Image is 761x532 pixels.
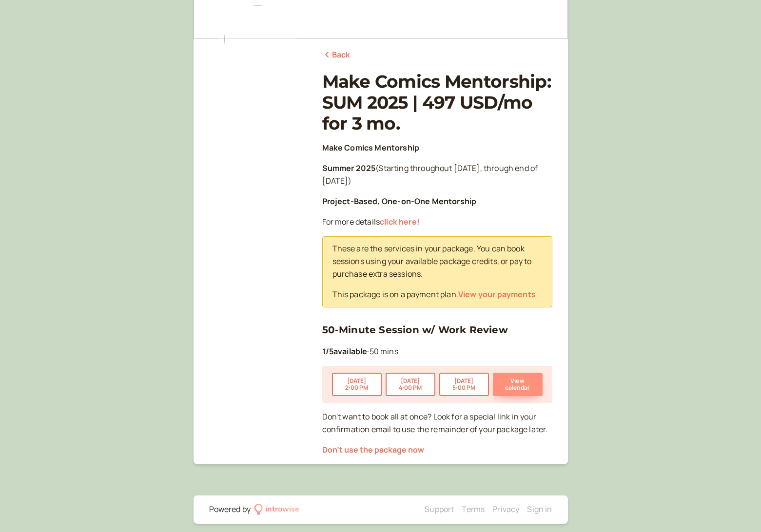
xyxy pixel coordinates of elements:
[332,288,542,301] p: This package is on a payment plan.
[322,162,552,188] p: (Starting throughout [DATE], through end of [DATE])
[322,346,368,357] b: 1 / 5 available
[322,345,552,358] p: 50 mins
[254,503,300,516] a: introwise
[462,504,485,514] a: Terms
[492,504,519,514] a: Privacy
[322,322,552,338] h3: 50-Minute Session w/ Work Review
[322,196,477,207] strong: Project-Based, One-on-One Mentorship
[322,445,424,454] button: Don't use the package now
[322,216,552,228] p: For more details
[386,373,435,396] button: [DATE]4:00 PM
[322,142,420,153] strong: Make Comics Mentorship
[332,373,382,396] button: [DATE]2:00 PM
[322,49,351,61] a: Back
[322,411,552,436] p: Don't want to book all at once? Look for a special link in your confirmation email to use the rem...
[425,504,454,514] a: Support
[380,216,420,227] a: click here!
[367,346,369,357] span: ·
[209,503,251,516] div: Powered by
[527,504,552,514] a: Sign in
[322,71,552,134] h1: Make Comics Mentorship: SUM 2025 | 497 USD/mo for 3 mo.
[493,373,543,396] button: View calendar
[458,289,536,300] a: View your payments
[265,503,299,516] div: introwise
[439,373,489,396] button: [DATE]5:00 PM
[332,243,542,281] p: These are the services in your package. You can book sessions using your available package credit...
[322,163,376,173] strong: Summer 2025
